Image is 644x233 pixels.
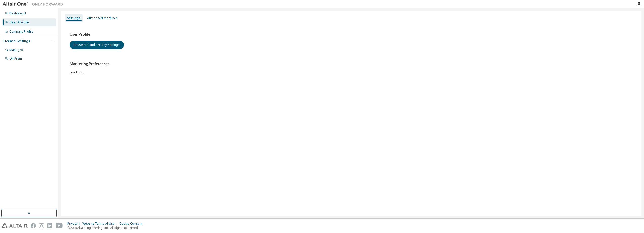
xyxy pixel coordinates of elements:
img: youtube.svg [56,223,63,228]
div: License Settings [3,39,30,43]
img: altair_logo.svg [2,223,28,228]
div: Company Profile [9,30,33,34]
button: Password and Security Settings [70,41,124,49]
img: facebook.svg [31,223,36,228]
div: Privacy [67,222,82,226]
img: linkedin.svg [47,223,52,228]
div: Authorized Machines [87,16,118,20]
div: User Profile [9,20,29,24]
div: Loading... [70,61,632,74]
div: Cookie Consent [119,222,145,226]
div: Settings [67,16,80,20]
p: © 2025 Altair Engineering, Inc. All Rights Reserved. [67,226,145,230]
h3: User Profile [70,32,632,37]
img: instagram.svg [39,223,44,228]
div: On Prem [9,56,22,61]
div: Managed [9,48,23,52]
img: Altair One [3,2,66,7]
div: Dashboard [9,11,26,15]
div: Website Terms of Use [82,222,119,226]
h3: Marketing Preferences [70,61,632,66]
